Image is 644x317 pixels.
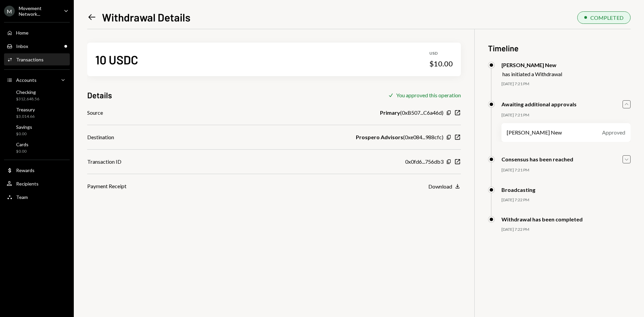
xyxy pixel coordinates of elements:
[4,6,15,16] div: M
[396,92,461,98] div: You approved this operation
[501,167,631,173] div: [DATE] 7:21 PM
[87,133,114,141] div: Destination
[16,114,35,119] div: $3,014.66
[4,122,70,138] a: Savings$0.00
[87,90,112,101] h3: Details
[16,107,35,112] div: Treasury
[507,128,562,137] div: [PERSON_NAME] New
[16,89,39,95] div: Checking
[16,77,37,83] div: Accounts
[429,59,453,68] div: $10.00
[501,81,631,87] div: [DATE] 7:21 PM
[16,181,39,187] div: Recipients
[380,109,443,117] div: ( 0xB507...C6a46d )
[16,43,28,49] div: Inbox
[95,52,138,67] div: 10 USDC
[87,109,103,117] div: Source
[429,51,453,56] div: USD
[4,177,70,190] a: Recipients
[16,167,35,173] div: Rewards
[19,5,58,17] div: Movement Network...
[4,140,70,156] a: Cards$0.00
[102,10,191,24] h1: Withdrawal Details
[356,133,403,141] b: Prospero Advisors
[87,158,121,166] div: Transaction ID
[4,164,70,176] a: Rewards
[428,183,452,190] div: Download
[590,14,624,21] div: COMPLETED
[501,101,577,107] div: Awaiting additional approvals
[501,62,562,68] div: [PERSON_NAME] New
[501,197,631,203] div: [DATE] 7:22 PM
[4,191,70,203] a: Team
[4,74,70,86] a: Accounts
[502,71,562,77] div: has initiated a Withdrawal
[501,112,631,118] div: [DATE] 7:21 PM
[16,142,29,147] div: Cards
[16,30,29,36] div: Home
[4,87,70,103] a: Checking$312,648.56
[501,227,631,232] div: [DATE] 7:22 PM
[501,156,573,162] div: Consensus has been reached
[16,149,29,154] div: $0.00
[16,96,39,102] div: $312,648.56
[4,105,70,121] a: Treasury$3,014.66
[16,194,28,200] div: Team
[4,53,70,65] a: Transactions
[356,133,443,141] div: ( 0xe084...988cfc )
[16,131,32,137] div: $0.00
[501,187,535,193] div: Broadcasting
[380,109,400,117] b: Primary
[4,27,70,39] a: Home
[602,128,625,137] div: Approved
[4,40,70,52] a: Inbox
[501,216,583,222] div: Withdrawal has been completed
[488,43,631,54] h3: Timeline
[428,183,461,190] button: Download
[16,57,44,62] div: Transactions
[87,182,126,190] div: Payment Receipt
[405,158,443,166] div: 0x0fd6...756db3
[16,124,32,130] div: Savings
